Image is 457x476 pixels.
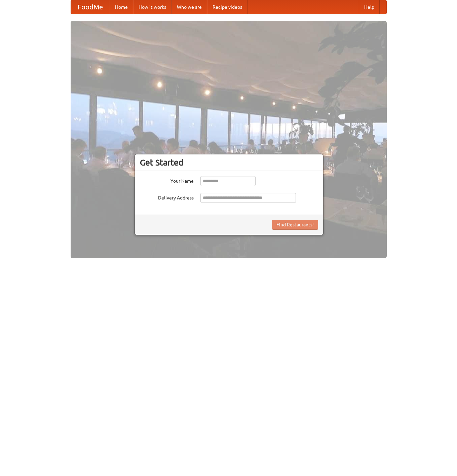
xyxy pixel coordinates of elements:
[359,0,380,14] a: Help
[71,0,110,14] a: FoodMe
[140,157,318,168] h3: Get Started
[207,0,247,14] a: Recipe videos
[172,0,207,14] a: Who we are
[110,0,133,14] a: Home
[140,193,194,201] label: Delivery Address
[272,220,318,230] button: Find Restaurants!
[133,0,172,14] a: How it works
[140,176,194,184] label: Your Name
